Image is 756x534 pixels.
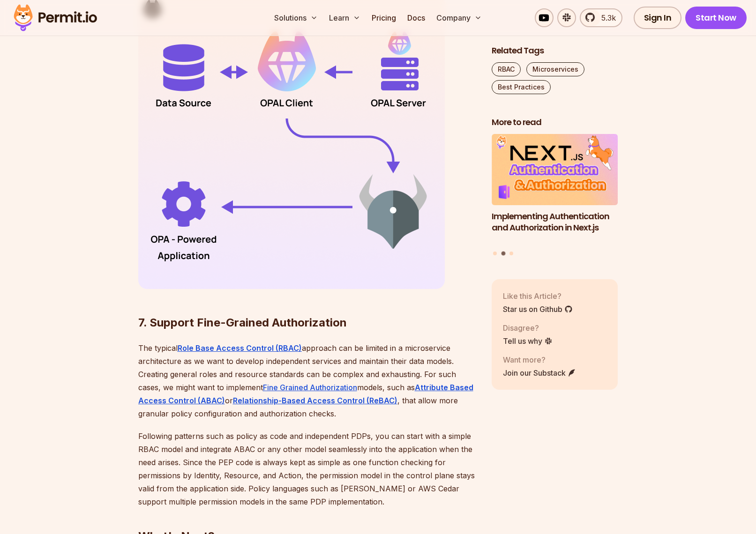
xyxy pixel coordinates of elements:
button: Go to slide 2 [501,251,505,255]
a: Fine Grained Authorization [263,383,357,392]
button: Solutions [270,8,322,27]
a: Relationship-Based Access Control (ReBAC) [233,396,397,405]
span: 5.3k [596,12,616,23]
button: Go to slide 1 [493,251,497,255]
a: Docs [404,8,429,27]
div: Posts [492,134,618,257]
h2: More to read [492,117,618,128]
a: Role Base Access Control (RBAC) [178,343,302,353]
h3: Implementing Authentication and Authorization in Next.js [492,210,618,234]
a: Join our Substack [503,367,576,378]
a: Microservices [526,62,584,76]
a: Pricing [368,8,400,27]
h2: Related Tags [492,45,618,57]
img: Implementing Authentication and Authorization in Next.js [492,134,618,205]
img: Permit logo [9,2,101,34]
button: Company [433,8,486,27]
h2: 7. Support Fine-Grained Authorization [138,278,477,330]
li: 2 of 3 [492,134,618,245]
p: Want more? [503,354,576,365]
a: Start Now [685,7,747,29]
button: Learn [325,8,364,27]
a: Best Practices [492,80,551,94]
button: Go to slide 3 [509,251,513,255]
a: Implementing Authentication and Authorization in Next.jsImplementing Authentication and Authoriza... [492,134,618,245]
a: 5.3k [580,8,622,27]
a: Tell us why [503,335,553,346]
p: Following patterns such as policy as code and independent PDPs, you can start with a simple RBAC ... [138,430,477,508]
p: The typical approach can be limited in a microservice architecture as we want to develop independ... [138,341,477,420]
p: Like this Article? [503,290,573,301]
a: Sign In [634,7,682,29]
p: Disagree? [503,322,553,333]
a: Star us on Github [503,303,573,314]
a: RBAC [492,62,521,76]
